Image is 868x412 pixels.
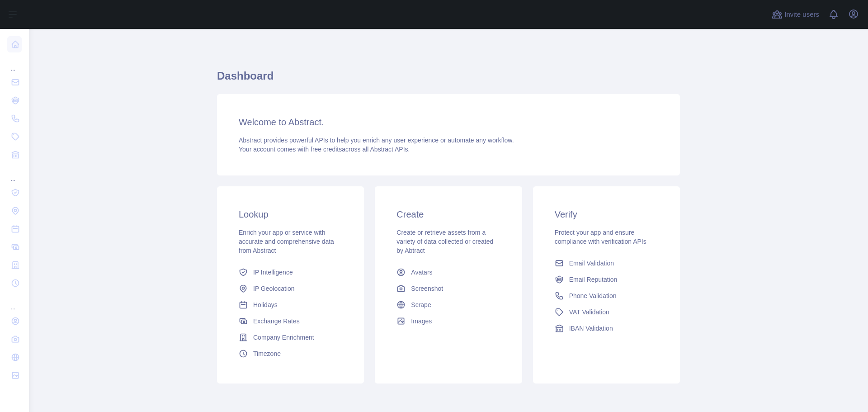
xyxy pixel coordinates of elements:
span: Create or retrieve assets from a variety of data collected or created by Abtract [396,229,493,254]
a: Exchange Rates [235,313,346,329]
span: free credits [311,146,342,153]
a: IP Geolocation [235,280,346,297]
span: IP Geolocation [253,284,295,293]
span: Invite users [784,9,819,20]
a: Avatars [393,264,504,280]
span: Exchange Rates [253,317,300,326]
a: Holidays [235,297,346,313]
h3: Create [396,208,500,221]
span: Email Validation [569,259,614,268]
span: Enrich your app or service with accurate and comprehensive data from Abstract [239,229,334,254]
span: Email Reputation [569,275,618,284]
h3: Lookup [239,208,342,221]
span: VAT Validation [569,308,609,317]
a: Scrape [393,297,504,313]
span: Abstract provides powerful APIs to help you enrich any user experience or automate any workflow. [239,137,514,144]
div: ... [7,54,22,72]
span: IP Intelligence [253,268,293,277]
span: Your account comes with across all Abstract APIs. [239,146,410,153]
a: Email Validation [551,255,662,271]
a: Images [393,313,504,329]
span: Timezone [253,349,281,358]
a: IP Intelligence [235,264,346,280]
h1: Dashboard [217,69,680,90]
a: Timezone [235,346,346,362]
h3: Verify [555,208,658,221]
span: IBAN Validation [569,324,613,333]
span: Protect your app and ensure compliance with verification APIs [555,229,646,245]
div: ... [7,293,22,311]
span: Scrape [411,300,431,309]
span: Images [411,317,432,326]
span: Phone Validation [569,291,617,300]
span: Company Enrichment [253,333,314,342]
span: Screenshot [411,284,443,293]
a: VAT Validation [551,304,662,320]
a: IBAN Validation [551,320,662,336]
span: Holidays [253,300,278,309]
a: Screenshot [393,280,504,297]
a: Company Enrichment [235,329,346,346]
a: Email Reputation [551,271,662,288]
span: Avatars [411,268,432,277]
button: Invite users [770,7,821,22]
h3: Welcome to Abstract. [239,116,658,128]
div: ... [7,165,22,183]
a: Phone Validation [551,288,662,304]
